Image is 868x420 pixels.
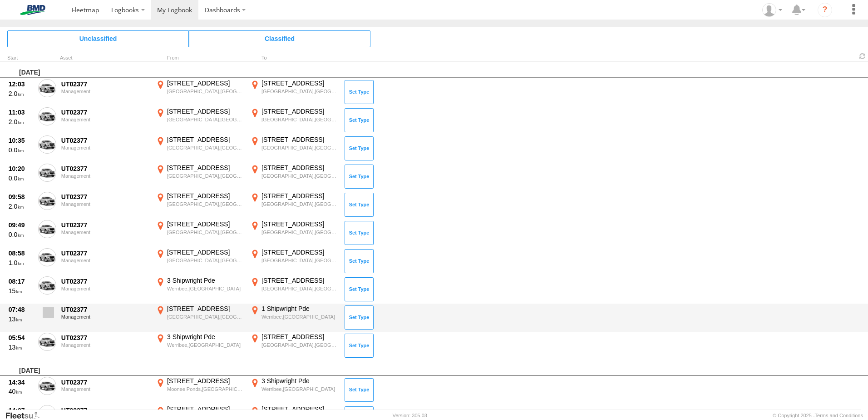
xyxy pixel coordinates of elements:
[261,386,338,392] div: Werribee,[GEOGRAPHIC_DATA]
[345,277,374,301] button: Click to Set
[249,377,340,403] label: Click to View Event Location
[154,107,245,134] label: Click to View Event Location
[61,277,149,285] div: UT02377
[9,165,33,173] div: 10:20
[249,276,340,303] label: Click to View Event Location
[60,56,151,60] div: Asset
[9,136,33,145] div: 10:35
[167,377,244,385] div: [STREET_ADDRESS]
[9,315,33,323] div: 13
[167,229,244,235] div: [GEOGRAPHIC_DATA],[GEOGRAPHIC_DATA]
[167,201,244,207] div: [GEOGRAPHIC_DATA],[GEOGRAPHIC_DATA]
[261,220,338,228] div: [STREET_ADDRESS]
[61,342,149,348] div: Management
[393,413,427,418] div: Version: 305.03
[7,30,189,47] span: Click to view Unclassified Trips
[9,287,33,295] div: 15
[167,192,244,200] div: [STREET_ADDRESS]
[261,342,338,348] div: [GEOGRAPHIC_DATA],[GEOGRAPHIC_DATA]
[9,259,33,267] div: 1.0
[9,108,33,116] div: 11:03
[154,164,245,190] label: Click to View Event Location
[345,108,374,132] button: Click to Set
[261,164,338,172] div: [STREET_ADDRESS]
[61,108,149,116] div: UT02377
[189,30,370,47] span: Click to view Classified Trips
[345,221,374,245] button: Click to Set
[9,90,33,98] div: 2.0
[261,377,338,385] div: 3 Shipwright Pde
[249,164,340,190] label: Click to View Event Location
[167,285,244,292] div: Werribee,[GEOGRAPHIC_DATA]
[167,220,244,228] div: [STREET_ADDRESS]
[154,305,245,331] label: Click to View Event Location
[9,230,33,239] div: 0.0
[61,305,149,314] div: UT02377
[61,258,149,263] div: Management
[9,221,33,229] div: 09:49
[9,334,33,342] div: 05:54
[154,56,245,60] div: From
[9,277,33,285] div: 08:17
[261,145,338,151] div: [GEOGRAPHIC_DATA],[GEOGRAPHIC_DATA]
[5,411,47,420] a: Visit our Website
[154,276,245,303] label: Click to View Event Location
[9,305,33,314] div: 07:48
[9,406,33,415] div: 14:07
[345,136,374,160] button: Click to Set
[9,174,33,182] div: 0.0
[261,314,338,320] div: Werribee,[GEOGRAPHIC_DATA]
[815,413,863,418] a: Terms and Conditions
[345,378,374,402] button: Click to Set
[167,164,244,172] div: [STREET_ADDRESS]
[818,3,832,17] i: ?
[167,405,244,413] div: [STREET_ADDRESS]
[154,79,245,105] label: Click to View Event Location
[167,342,244,348] div: Werribee,[GEOGRAPHIC_DATA]
[249,220,340,246] label: Click to View Event Location
[61,386,149,392] div: Management
[61,314,149,320] div: Management
[61,406,149,415] div: UT02377
[167,305,244,313] div: [STREET_ADDRESS]
[167,248,244,256] div: [STREET_ADDRESS]
[7,56,35,60] div: Click to Sort
[61,230,149,235] div: Management
[249,79,340,105] label: Click to View Event Location
[261,305,338,313] div: 1 Shipwright Pde
[261,173,338,179] div: [GEOGRAPHIC_DATA],[GEOGRAPHIC_DATA]
[249,107,340,134] label: Click to View Event Location
[61,165,149,173] div: UT02377
[249,305,340,331] label: Click to View Event Location
[61,136,149,145] div: UT02377
[261,276,338,285] div: [STREET_ADDRESS]
[167,257,244,264] div: [GEOGRAPHIC_DATA],[GEOGRAPHIC_DATA]
[154,333,245,359] label: Click to View Event Location
[61,80,149,88] div: UT02377
[261,201,338,207] div: [GEOGRAPHIC_DATA],[GEOGRAPHIC_DATA]
[167,79,244,87] div: [STREET_ADDRESS]
[9,80,33,88] div: 12:03
[249,333,340,359] label: Click to View Event Location
[167,333,244,341] div: 3 Shipwright Pde
[154,377,245,403] label: Click to View Event Location
[61,378,149,386] div: UT02377
[61,173,149,179] div: Management
[261,405,338,413] div: [STREET_ADDRESS]
[9,378,33,386] div: 14:34
[249,192,340,218] label: Click to View Event Location
[9,146,33,154] div: 0.0
[167,386,244,392] div: Moonee Ponds,[GEOGRAPHIC_DATA]
[345,193,374,216] button: Click to Set
[154,220,245,246] label: Click to View Event Location
[261,135,338,144] div: [STREET_ADDRESS]
[167,88,244,95] div: [GEOGRAPHIC_DATA],[GEOGRAPHIC_DATA]
[167,314,244,320] div: [GEOGRAPHIC_DATA],[GEOGRAPHIC_DATA]
[61,117,149,122] div: Management
[9,343,33,351] div: 13
[345,165,374,188] button: Click to Set
[167,107,244,115] div: [STREET_ADDRESS]
[9,193,33,201] div: 09:58
[261,229,338,235] div: [GEOGRAPHIC_DATA],[GEOGRAPHIC_DATA]
[345,80,374,104] button: Click to Set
